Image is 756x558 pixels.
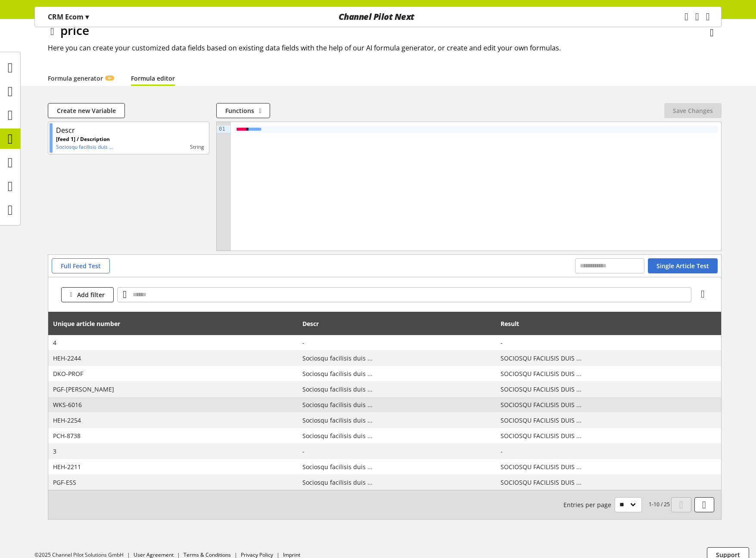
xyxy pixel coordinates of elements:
h2: Here you can create your customized data fields based on existing data fields with the help of ou... [48,43,722,53]
span: Functions [225,106,254,115]
span: Sociosqu facilisis duis ... [302,431,492,440]
span: Full Feed Test [61,261,101,270]
span: PGF-RIK [53,385,294,394]
span: Entries per page [563,500,615,509]
span: DKO-PROF [53,369,294,378]
span: Create new Variable [57,106,116,115]
p: [feed 1] / Description [56,135,113,143]
p: Sociosqu facilisis duis ... [56,143,113,151]
span: ▾ [85,12,89,22]
span: Descr [302,319,319,328]
button: Single Article Test [648,258,718,273]
span: AI [108,75,112,81]
span: Sociosqu facilisis duis ... [302,369,492,378]
div: string [113,143,204,151]
span: SOCIOSQU FACILISIS DUIS ... [501,354,716,363]
span: Sociosqu facilisis duis ... [302,385,492,394]
span: PGF-ESS [53,478,294,487]
span: SOCIOSQU FACILISIS DUIS ... [501,462,716,471]
div: Descr [56,125,75,135]
span: 4 [53,338,294,347]
button: Save Changes [664,103,722,118]
nav: main navigation [34,6,722,27]
span: Add filter [77,290,105,299]
button: Functions [216,103,270,118]
span: SOCIOSQU FACILISIS DUIS ... [501,431,716,440]
p: CRM Ecom [48,12,89,22]
a: Formula generatorAI [48,74,114,83]
span: HEH-2244 [53,354,294,363]
button: Create new Variable [48,103,125,118]
button: Add filter [61,287,114,302]
span: HEH-2254 [53,416,294,425]
span: Save Changes [673,106,713,115]
button: Full Feed Test [52,258,110,273]
span: SOCIOSQU FACILISIS DUIS ... [501,416,716,425]
span: PCH-8738 [53,431,294,440]
span: Sociosqu facilisis duis ... [302,462,492,471]
div: 01 [217,125,227,133]
span: SOCIOSQU FACILISIS DUIS ... [501,400,716,409]
span: Sociosqu facilisis duis ... [302,400,492,409]
a: Formula editor [131,74,175,83]
span: Sociosqu facilisis duis ... [302,354,492,363]
span: SOCIOSQU FACILISIS DUIS ... [501,478,716,487]
span: Unique article number [53,319,120,328]
span: Sociosqu facilisis duis ... [302,478,492,487]
span: 3 [53,447,294,456]
span: SOCIOSQU FACILISIS DUIS ... [501,369,716,378]
span: Result [501,319,519,328]
span: Single Article Test [656,261,709,270]
span: HEH-2211 [53,462,294,471]
span: WKS-6016 [53,400,294,409]
span: Sociosqu facilisis duis ... [302,416,492,425]
span: price [60,22,89,38]
span: SOCIOSQU FACILISIS DUIS ... [501,385,716,394]
small: 1-10 / 25 [563,497,670,512]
